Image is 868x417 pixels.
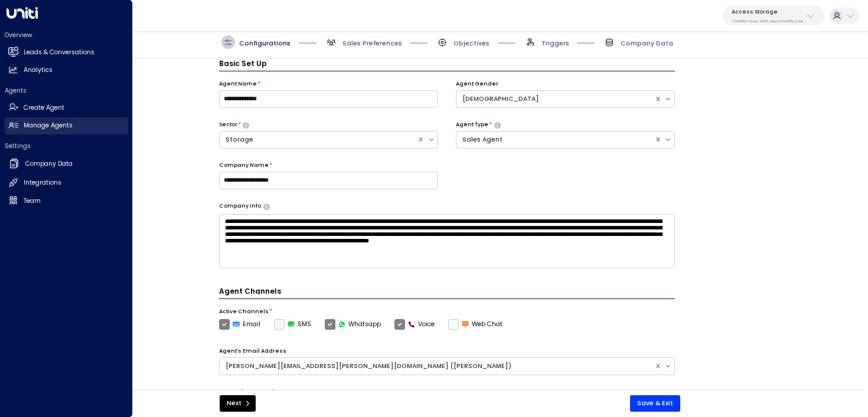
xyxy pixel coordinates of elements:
button: Access Storage17248963-7bae-4f68-a6e0-04e589c1c15e [723,5,824,26]
a: Analytics [5,62,128,79]
label: Agent Phone Number [219,388,283,396]
span: Objectives [453,39,490,48]
a: Manage Agents [5,117,128,134]
h2: Create Agent [24,103,64,113]
h2: Agents [5,86,128,95]
label: Email [219,319,261,330]
a: Team [5,192,128,209]
button: Save & Exit [630,395,680,412]
div: [PERSON_NAME][EMAIL_ADDRESS][PERSON_NAME][DOMAIN_NAME] ([PERSON_NAME]) [226,362,648,371]
h2: Company Data [25,159,73,169]
label: Whatsapp [325,319,381,330]
div: Sales Agent [462,135,648,145]
label: Agent's Email Address [219,347,286,356]
span: Triggers [541,39,569,48]
label: Agent Name [219,80,257,88]
button: Select whether your copilot will handle inquiries directly from leads or from brokers representin... [243,122,249,128]
h2: Integrations [24,178,61,188]
h3: Basic Set Up [219,58,676,71]
h2: Leads & Conversations [24,48,94,57]
button: Provide a brief overview of your company, including your industry, products or services, and any ... [263,203,270,209]
span: Company Data [621,39,673,48]
a: Create Agent [5,99,128,116]
label: Agent Gender [456,80,498,88]
h2: Settings [5,142,128,150]
h4: Agent Channels [219,286,676,299]
h2: Manage Agents [24,121,73,130]
div: [DEMOGRAPHIC_DATA] [462,94,648,104]
label: Sector [219,121,237,129]
label: SMS [274,319,312,330]
h2: Overview [5,31,128,40]
a: Integrations [5,175,128,192]
p: Access Storage [732,8,804,15]
label: Voice [394,319,435,330]
h2: Team [24,196,41,206]
label: Company Info [219,202,261,211]
label: Agent Type [456,121,488,129]
label: Active Channels [219,308,269,316]
span: Configurations [239,39,291,48]
a: Company Data [5,155,128,173]
span: Sales Preferences [342,39,402,48]
button: Select whether your copilot will handle inquiries directly from leads or from brokers representin... [494,122,501,128]
button: Next [220,395,256,412]
p: 17248963-7bae-4f68-a6e0-04e589c1c15e [732,19,804,24]
h2: Analytics [24,65,53,75]
div: To activate this channel, please go to the Integrations page [274,319,312,330]
div: Storage [226,135,412,145]
label: Web Chat [448,319,503,330]
label: Company Name [219,162,269,170]
a: Leads & Conversations [5,44,128,61]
